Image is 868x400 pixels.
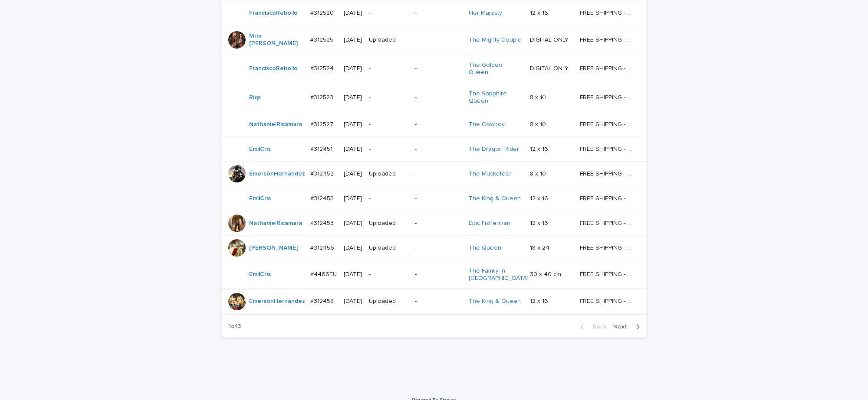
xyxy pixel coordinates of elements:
p: - [369,65,408,72]
p: Uploaded [369,298,408,305]
a: Her Majesty [469,10,502,17]
p: #312455 [310,218,335,227]
span: Back [588,324,606,330]
p: #312458 [310,296,335,305]
p: 12 x 16 [530,8,550,17]
p: - [369,94,408,101]
tr: FranciscoRebollo #312520#312520 [DATE]--Her Majesty 12 x 1612 x 16 FREE SHIPPING - preview in 1-2... [221,1,647,26]
p: [DATE] [344,94,362,101]
p: [DATE] [344,146,362,153]
a: The Mighty Couple [469,36,522,44]
p: #312453 [310,193,335,202]
p: FREE SHIPPING - preview in 1-2 business days, after your approval delivery will take 5-10 b.d. [580,35,635,44]
p: [DATE] [344,65,362,72]
p: - [415,36,461,44]
a: Epic Fisherman [469,220,510,227]
tr: Mrm [PERSON_NAME] #312525#312525 [DATE]Uploaded-The Mighty Couple DIGITAL ONLYDIGITAL ONLY FREE S... [221,26,647,55]
p: - [415,146,461,153]
p: 1 of 3 [221,316,248,337]
p: FREE SHIPPING - preview in 1-2 business days, after your approval delivery will take 5-10 b.d. [580,8,635,17]
p: #312525 [310,35,335,44]
button: Back [573,323,610,331]
a: FranciscoRebollo [249,10,298,17]
p: 12 x 16 [530,144,550,153]
tr: EmilCris #312453#312453 [DATE]--The King & Queen 12 x 1612 x 16 FREE SHIPPING - preview in 1-2 bu... [221,186,647,211]
tr: FranciscoRebollo #312524#312524 [DATE]--The Golden Queen DIGITAL ONLYDIGITAL ONLY FREE SHIPPING -... [221,54,647,83]
p: FREE SHIPPING - preview in 1-2 business days, after your approval delivery will take 5-10 b.d. [580,296,635,305]
a: The Cowboy [469,121,505,128]
p: 12 x 16 [530,193,550,202]
a: The Sapphire Queen [469,90,523,105]
p: 18 x 24 [530,243,551,252]
p: Uploaded [369,36,408,44]
p: Uploaded [369,220,408,227]
p: [DATE] [344,271,362,278]
p: [DATE] [344,244,362,252]
a: [PERSON_NAME] [249,244,298,252]
p: - [415,220,461,227]
p: - [415,271,461,278]
button: Next [610,323,647,331]
a: EmilCris [249,271,271,278]
a: EmersonHernandez [249,170,305,178]
a: The Dragon Rider [469,146,519,153]
tr: EmilCris #4466EU#4466EU [DATE]--The Family in [GEOGRAPHIC_DATA] 30 x 40 cm30 x 40 cm FREE SHIPPIN... [221,260,647,289]
p: [DATE] [344,220,362,227]
p: - [369,121,408,128]
p: #312520 [310,8,335,17]
a: EmilCris [249,146,271,153]
p: FREE SHIPPING - preview in 1-2 business days, after your approval delivery will take 6-10 busines... [580,269,635,278]
p: 30 x 40 cm [530,269,563,278]
a: The Family in [GEOGRAPHIC_DATA] [469,267,529,282]
tr: [PERSON_NAME] #312456#312456 [DATE]Uploaded-The Queen 18 x 2418 x 24 FREE SHIPPING - preview in 1... [221,235,647,260]
p: FREE SHIPPING - preview in 1-2 business days, after your approval delivery will take 5-10 b.d. [580,169,635,178]
p: - [415,170,461,178]
p: #312451 [310,144,334,153]
p: [DATE] [344,10,362,17]
p: 12 x 16 [530,218,550,227]
p: 12 x 16 [530,296,550,305]
p: - [415,65,461,72]
a: EmersonHernandez [249,298,305,305]
p: [DATE] [344,195,362,202]
tr: NathanielRicamara #312455#312455 [DATE]Uploaded-Epic Fisherman 12 x 1612 x 16 FREE SHIPPING - pre... [221,211,647,235]
tr: EmersonHernandez #312458#312458 [DATE]Uploaded-The King & Queen 12 x 1612 x 16 FREE SHIPPING - pr... [221,289,647,314]
p: - [415,94,461,101]
p: #312452 [310,169,335,178]
p: FREE SHIPPING - preview in 1-2 business days, after your approval delivery will take 5-10 b.d. [580,218,635,227]
a: NathanielRicamara [249,121,302,128]
p: - [369,195,408,202]
p: - [369,146,408,153]
p: - [369,10,408,17]
p: [DATE] [344,298,362,305]
a: The Queen [469,244,501,252]
a: The Golden Queen [469,62,523,76]
p: Uploaded [369,170,408,178]
p: #312456 [310,243,336,252]
tr: Riqs #312523#312523 [DATE]--The Sapphire Queen 8 x 108 x 10 FREE SHIPPING - preview in 1-2 busine... [221,83,647,112]
p: FREE SHIPPING - preview in 1-2 business days, after your approval delivery will take 5-10 b.d. [580,92,635,101]
p: FREE SHIPPING - preview in 1-2 business days, after your approval delivery will take 5-10 b.d. [580,63,635,72]
tr: EmersonHernandez #312452#312452 [DATE]Uploaded-The Musketeer 8 x 108 x 10 FREE SHIPPING - preview... [221,161,647,186]
a: Mrm [PERSON_NAME] [249,33,303,47]
p: [DATE] [344,170,362,178]
p: - [415,10,461,17]
p: DIGITAL ONLY [530,63,570,72]
p: - [369,271,408,278]
p: - [415,244,461,252]
tr: EmilCris #312451#312451 [DATE]--The Dragon Rider 12 x 1612 x 16 FREE SHIPPING - preview in 1-2 bu... [221,137,647,161]
p: - [415,195,461,202]
p: #4466EU [310,269,339,278]
p: [DATE] [344,36,362,44]
p: 8 x 10 [530,119,548,128]
a: The Musketeer [469,170,512,178]
p: 8 x 10 [530,169,548,178]
tr: NathanielRicamara #312527#312527 [DATE]--The Cowboy 8 x 108 x 10 FREE SHIPPING - preview in 1-2 b... [221,112,647,137]
p: FREE SHIPPING - preview in 1-2 business days, after your approval delivery will take 5-10 b.d. [580,144,635,153]
p: [DATE] [344,121,362,128]
p: FREE SHIPPING - preview in 1-2 business days, after your approval delivery will take 5-10 b.d. [580,243,635,252]
a: FranciscoRebollo [249,65,298,72]
p: #312524 [310,63,335,72]
a: Riqs [249,94,261,101]
a: The King & Queen [469,298,521,305]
